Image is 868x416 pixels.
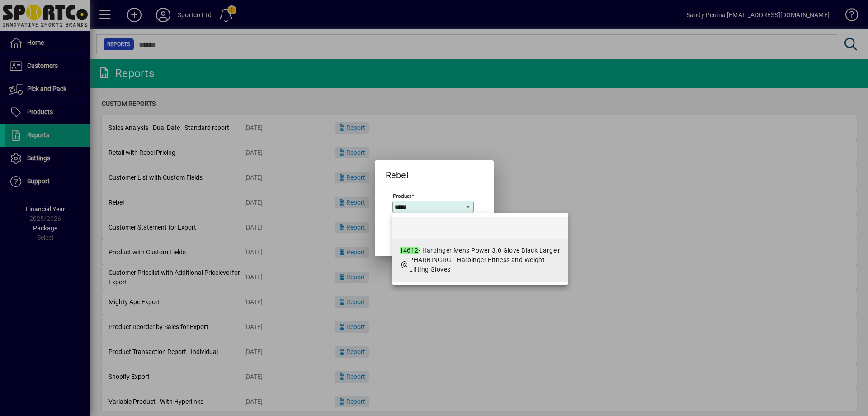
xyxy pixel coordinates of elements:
[375,160,420,182] h2: Rebel
[400,246,561,255] div: - Harbinger Mens Power 3.0 Glove Black Large r
[400,247,419,254] em: 14612
[393,192,411,199] mat-label: Product
[409,256,545,273] span: PHARBINGRG - Harbinger Fitness and Weight Lifting Gloves
[392,239,568,282] mat-option: 14612 - Harbinger Mens Power 3.0 Glove Black Large r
